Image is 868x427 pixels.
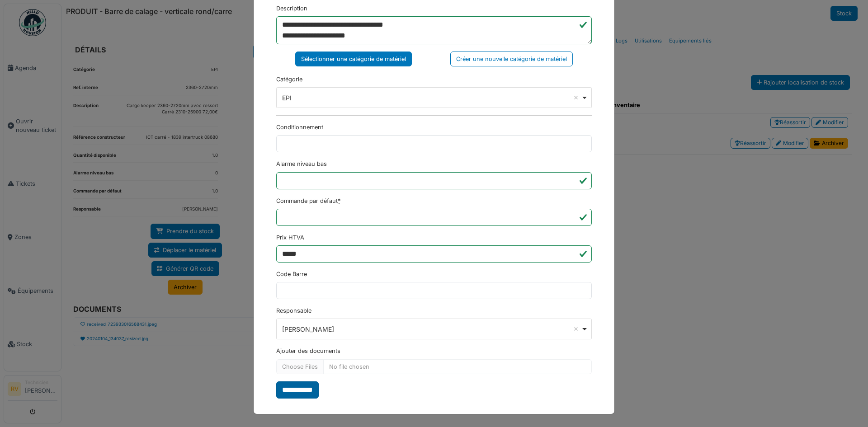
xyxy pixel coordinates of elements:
[276,160,327,168] label: Alarme niveau bas
[276,123,323,131] label: Conditionnement
[276,75,302,84] label: Catégorie
[276,233,304,242] label: Prix HTVA
[571,93,580,102] button: Remove item: '496'
[276,4,307,13] label: Description
[276,306,311,315] label: Responsable
[282,93,581,103] div: EPI
[276,270,307,278] label: Code Barre
[450,52,573,66] div: Créer une nouvelle catégorie de matériel
[338,197,340,204] abbr: Requis
[282,324,581,334] div: [PERSON_NAME]
[571,324,580,333] button: Remove item: '2069'
[276,197,340,205] label: Commande par défaut
[295,52,412,66] div: Sélectionner une catégorie de matériel
[276,347,340,355] label: Ajouter des documents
